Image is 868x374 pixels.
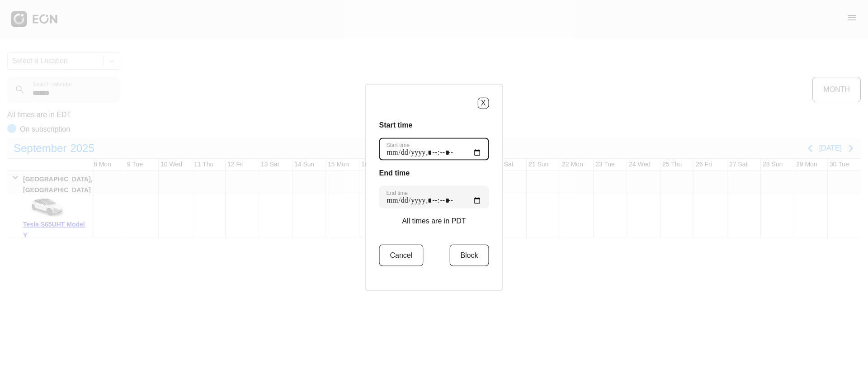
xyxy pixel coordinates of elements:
button: Block [449,244,489,266]
button: Cancel [379,244,424,266]
h3: End time [379,167,489,178]
button: X [478,97,489,109]
label: Start time [387,141,410,148]
label: End time [387,189,408,196]
h3: Start time [379,119,489,130]
p: All times are in PDT [402,215,466,226]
